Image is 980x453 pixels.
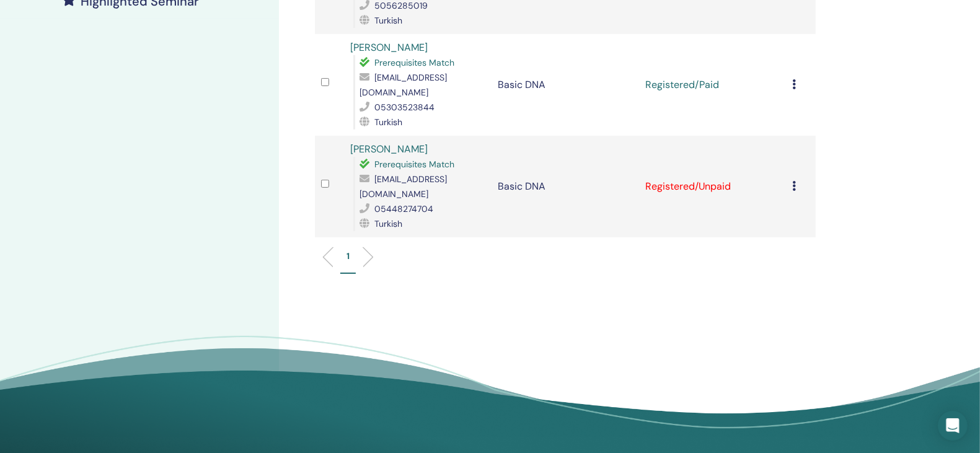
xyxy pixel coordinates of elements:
span: [EMAIL_ADDRESS][DOMAIN_NAME] [360,72,448,98]
p: 1 [347,250,350,263]
span: [EMAIL_ADDRESS][DOMAIN_NAME] [360,174,448,200]
span: 05448274704 [375,203,434,214]
span: Turkish [375,15,403,26]
a: [PERSON_NAME] [351,143,428,156]
td: Basic DNA [492,34,639,136]
a: [PERSON_NAME] [351,41,428,54]
span: Prerequisites Match [375,159,455,170]
span: 05303523844 [375,102,435,113]
td: Basic DNA [492,136,639,237]
div: Open Intercom Messenger [938,411,968,441]
span: Turkish [375,117,403,128]
span: Turkish [375,218,403,229]
span: Prerequisites Match [375,57,455,68]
